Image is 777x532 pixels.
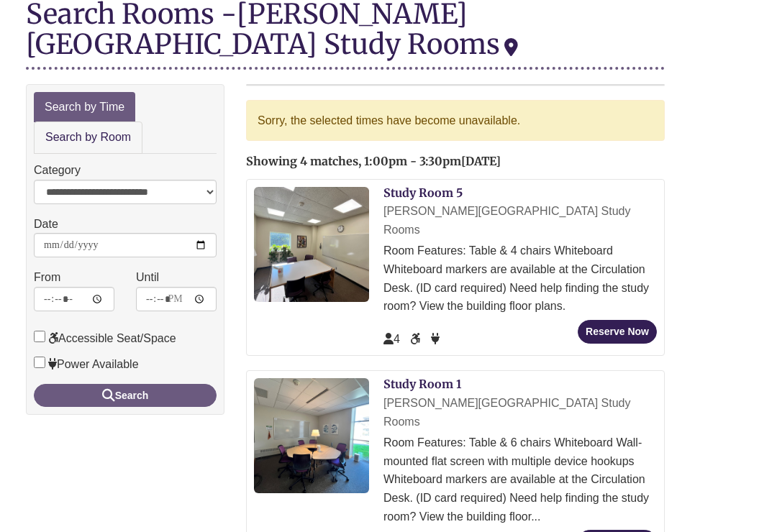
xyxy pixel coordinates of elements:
[34,357,45,368] input: Power Available
[246,155,665,168] h2: Showing 4 matches
[34,121,142,154] a: Search by Room
[34,92,135,123] a: Search by Time
[34,331,45,342] input: Accessible Seat/Space
[136,268,159,287] label: Until
[34,355,139,374] label: Power Available
[358,154,501,168] span: , 1:00pm - 3:30pm[DATE]
[34,215,58,234] label: Date
[254,187,369,302] img: Study Room 5
[431,333,440,345] span: Power Available
[254,378,369,493] img: Study Room 1
[34,268,60,287] label: From
[34,161,81,180] label: Category
[246,100,665,142] div: Sorry, the selected times have become unavailable.
[410,333,423,345] span: Accessible Seat/Space
[383,377,461,391] a: Study Room 1
[383,202,657,239] div: [PERSON_NAME][GEOGRAPHIC_DATA] Study Rooms
[34,329,176,348] label: Accessible Seat/Space
[383,434,657,526] div: Room Features: Table & 6 chairs Whiteboard Wall-mounted flat screen with multiple device hookups ...
[383,333,400,345] span: The capacity of this space
[383,242,657,315] div: Room Features: Table & 4 chairs Whiteboard Whiteboard markers are available at the Circulation De...
[383,394,657,431] div: [PERSON_NAME][GEOGRAPHIC_DATA] Study Rooms
[578,320,657,344] button: Reserve Now
[383,185,463,200] a: Study Room 5
[34,384,217,407] button: Search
